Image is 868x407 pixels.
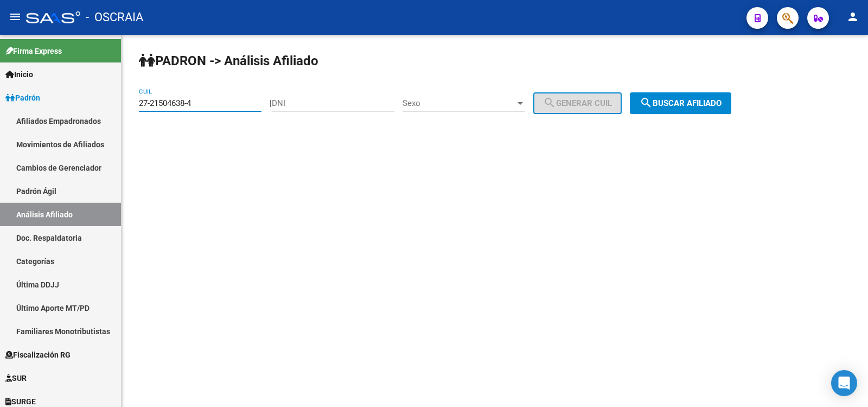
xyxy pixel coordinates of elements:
[630,92,731,114] button: Buscar afiliado
[139,53,318,68] strong: PADRON -> Análisis Afiliado
[640,98,722,108] span: Buscar afiliado
[86,5,143,29] span: - OSCRAIA
[5,349,71,361] span: Fiscalización RG
[5,45,62,57] span: Firma Express
[640,96,653,109] mat-icon: search
[9,10,22,23] mat-icon: menu
[5,92,40,104] span: Padrón
[5,372,27,384] span: SUR
[533,92,622,114] button: Generar CUIL
[543,98,612,108] span: Generar CUIL
[5,68,33,80] span: Inicio
[543,96,556,109] mat-icon: search
[270,98,630,108] div: |
[846,10,859,23] mat-icon: person
[831,370,857,396] div: Open Intercom Messenger
[403,98,515,108] span: Sexo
